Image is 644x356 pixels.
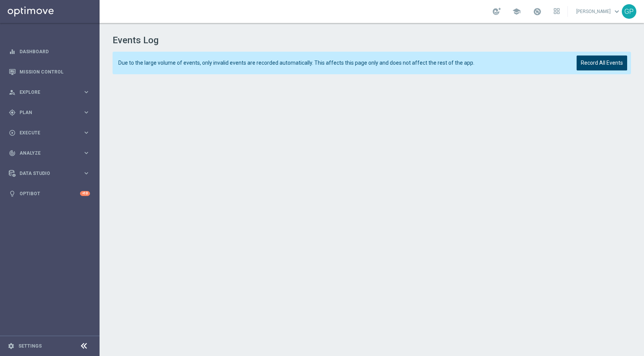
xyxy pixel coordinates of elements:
button: track_changes Analyze keyboard_arrow_right [8,150,90,156]
h1: Events Log [113,35,631,46]
button: play_circle_outline Execute keyboard_arrow_right [8,130,90,136]
a: Dashboard [20,41,90,62]
i: equalizer [9,48,16,55]
div: Mission Control [9,62,90,82]
i: track_changes [9,150,16,157]
div: +10 [80,191,90,196]
i: keyboard_arrow_right [83,109,90,116]
span: Execute [20,131,83,135]
span: school [512,7,521,16]
button: equalizer Dashboard [8,49,90,55]
div: Optibot [9,183,90,204]
button: Record All Events [577,56,627,70]
a: Optibot [20,183,80,204]
i: person_search [9,89,16,96]
span: keyboard_arrow_down [613,7,621,16]
div: Explore [9,89,83,96]
div: GP [622,4,636,19]
button: gps_fixed Plan keyboard_arrow_right [8,109,90,116]
i: settings [8,343,15,349]
div: Analyze [9,150,83,157]
i: keyboard_arrow_right [83,88,90,96]
a: Settings [18,344,42,348]
i: keyboard_arrow_right [83,149,90,157]
button: Data Studio keyboard_arrow_right [8,170,90,176]
button: person_search Explore keyboard_arrow_right [8,89,90,95]
i: gps_fixed [9,109,16,116]
span: Explore [20,90,83,95]
a: Mission Control [20,62,90,82]
i: play_circle_outline [9,129,16,136]
button: Mission Control [8,69,90,75]
div: Execute [9,129,83,136]
div: Data Studio [9,170,83,177]
a: [PERSON_NAME]keyboard_arrow_down [575,6,622,17]
span: Data Studio [20,171,83,176]
span: Plan [20,110,83,115]
div: Plan [9,109,83,116]
button: lightbulb Optibot +10 [8,191,90,197]
span: Due to the large volume of events, only invalid events are recorded automatically. This affects t... [118,60,567,66]
div: Dashboard [9,41,90,62]
i: keyboard_arrow_right [83,170,90,177]
i: lightbulb [9,190,16,197]
span: Analyze [20,151,83,155]
i: keyboard_arrow_right [83,129,90,136]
